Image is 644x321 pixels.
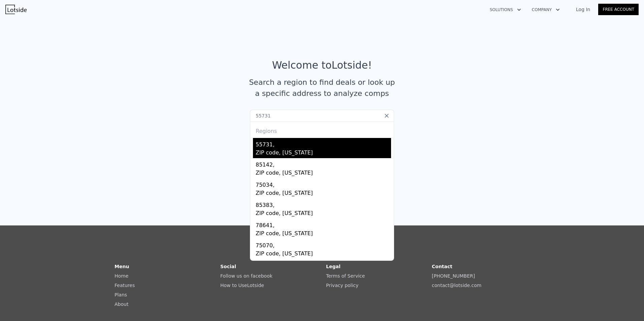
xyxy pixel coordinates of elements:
[526,4,565,16] button: Company
[272,59,372,71] div: Welcome to Lotside !
[598,4,639,15] a: Free Account
[256,250,391,259] div: ZIP code, [US_STATE]
[256,178,391,189] div: 75034,
[432,283,481,288] a: contact@lotside.com
[326,273,365,279] a: Terms of Service
[256,199,391,209] div: 85383,
[256,149,391,158] div: ZIP code, [US_STATE]
[256,158,391,169] div: 85142,
[326,283,358,288] a: Privacy policy
[326,264,341,269] strong: Legal
[256,259,391,270] div: 85326,
[256,219,391,229] div: 78641,
[115,292,127,297] a: Plans
[220,273,272,279] a: Follow us on facebook
[256,239,391,250] div: 75070,
[568,6,598,13] a: Log In
[432,264,452,269] strong: Contact
[256,189,391,199] div: ZIP code, [US_STATE]
[253,122,391,138] div: Regions
[256,209,391,219] div: ZIP code, [US_STATE]
[250,110,394,122] input: Search an address or region...
[256,229,391,239] div: ZIP code, [US_STATE]
[220,283,264,288] a: How to UseLotside
[432,273,475,279] a: [PHONE_NUMBER]
[256,169,391,178] div: ZIP code, [US_STATE]
[115,283,135,288] a: Features
[220,264,236,269] strong: Social
[256,138,391,149] div: 55731,
[115,273,128,279] a: Home
[115,264,129,269] strong: Menu
[115,301,128,307] a: About
[247,77,397,99] div: Search a region to find deals or look up a specific address to analyze comps
[484,4,526,16] button: Solutions
[5,5,27,14] img: Lotside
